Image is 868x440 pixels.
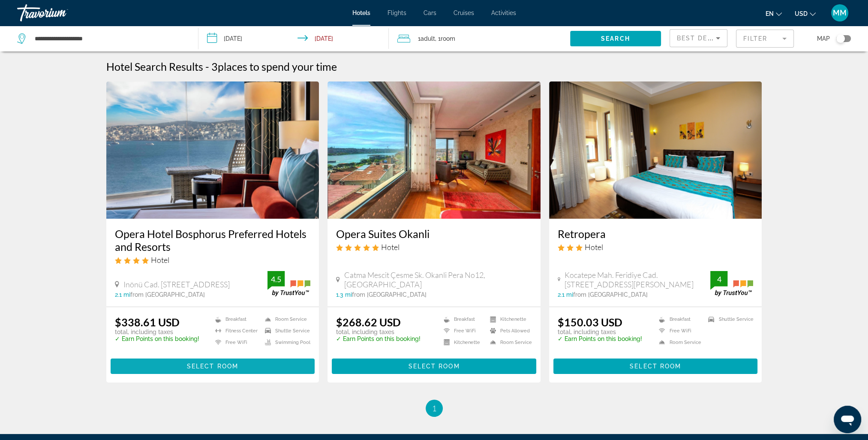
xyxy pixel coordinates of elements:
[553,359,758,374] button: Select Room
[211,60,337,73] h2: 3
[601,35,630,42] span: Search
[336,291,352,298] span: 1.3 mi
[549,81,762,219] img: Hotel image
[151,255,169,265] span: Hotel
[418,33,435,45] span: 1
[795,7,816,20] button: Change currency
[106,400,762,417] nav: Pagination
[795,10,808,17] span: USD
[327,81,541,219] img: Hotel image
[352,9,370,16] a: Hotels
[115,227,311,253] a: Opera Hotel Bosphorus Preferred Hotels and Resorts
[332,361,536,370] a: Select Room
[344,270,532,289] span: Catma Mescit Çesme Sk. Okanli Pera No12, [GEOGRAPHIC_DATA]
[111,361,315,370] a: Select Room
[336,328,420,335] p: total, including taxes
[710,271,753,296] img: trustyou-badge.svg
[381,242,399,252] span: Hotel
[573,291,648,298] span: from [GEOGRAPHIC_DATA]
[261,327,310,335] li: Shuttle Service
[486,327,532,335] li: Pets Allowed
[387,9,406,16] a: Flights
[211,327,261,335] li: Fitness Center
[439,327,486,335] li: Free WiFi
[558,242,754,252] div: 3 star Hotel
[17,2,103,24] a: Travorium
[830,35,851,42] button: Toggle map
[439,316,486,323] li: Breakfast
[655,316,704,323] li: Breakfast
[389,26,570,51] button: Travelers: 1 adult, 0 children
[736,29,794,48] button: Filter
[115,291,130,298] span: 2.1 mi
[423,9,436,16] a: Cars
[655,327,704,335] li: Free WiFi
[123,280,230,289] span: Inönü Cad. [STREET_ADDRESS]
[817,33,830,45] span: Map
[677,33,720,43] mat-select: Sort by
[553,361,758,370] a: Select Room
[435,33,455,45] span: , 1
[187,363,238,370] span: Select Room
[833,9,847,17] span: MM
[115,255,311,265] div: 4 star Hotel
[585,242,603,252] span: Hotel
[352,291,426,298] span: from [GEOGRAPHIC_DATA]
[261,339,310,346] li: Swimming Pool
[766,10,774,17] span: en
[267,271,310,296] img: trustyou-badge.svg
[115,328,199,335] p: total, including taxes
[198,26,388,51] button: Check-in date: Oct 16, 2025 Check-out date: Oct 19, 2025
[441,35,455,42] span: Room
[677,35,721,42] span: Best Deals
[211,339,261,346] li: Free WiFi
[491,9,516,16] span: Activities
[336,227,532,240] a: Opera Suites Okanli
[408,363,460,370] span: Select Room
[332,359,536,374] button: Select Room
[336,242,532,252] div: 5 star Hotel
[106,60,203,73] h1: Hotel Search Results
[454,9,474,16] a: Cruises
[115,335,199,342] p: ✓ Earn Points on this booking!
[486,339,532,346] li: Room Service
[630,363,681,370] span: Select Room
[111,359,315,374] button: Select Room
[432,404,436,413] span: 1
[565,270,710,289] span: Kocatepe Mah. Feridiye Cad. [STREET_ADDRESS][PERSON_NAME]
[130,291,205,298] span: from [GEOGRAPHIC_DATA]
[115,316,180,328] ins: $338.61 USD
[710,274,727,284] div: 4
[267,274,285,284] div: 4.5
[655,339,704,346] li: Room Service
[261,316,310,323] li: Room Service
[558,335,642,342] p: ✓ Earn Points on this booking!
[558,227,754,240] a: Retropera
[829,4,851,22] button: User Menu
[439,339,486,346] li: Kitchenette
[570,31,661,46] button: Search
[211,316,261,323] li: Breakfast
[218,60,337,73] span: places to spend your time
[336,335,420,342] p: ✓ Earn Points on this booking!
[704,316,753,323] li: Shuttle Service
[766,7,782,20] button: Change language
[420,35,435,42] span: Adult
[558,291,573,298] span: 2.1 mi
[336,316,401,328] ins: $268.62 USD
[486,316,532,323] li: Kitchenette
[106,81,319,219] img: Hotel image
[558,328,642,335] p: total, including taxes
[205,60,209,73] span: -
[834,406,861,433] iframe: Кнопка запуска окна обмена сообщениями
